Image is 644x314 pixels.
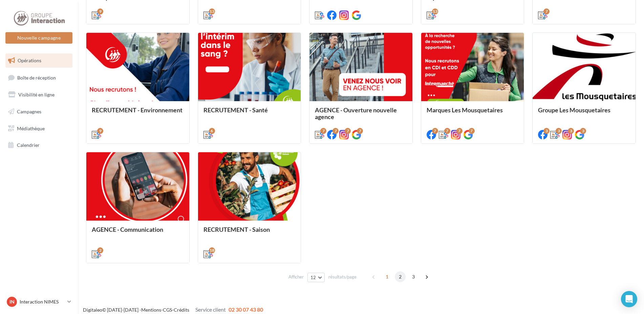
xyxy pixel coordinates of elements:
span: RECRUTEMENT - Saison [203,226,270,233]
span: AGENCE - Ouverture nouvelle agence [315,106,397,120]
span: Marques Les Mousquetaires [427,106,503,114]
div: 9 [97,8,103,15]
div: 3 [580,128,586,134]
span: Calendrier [17,142,40,148]
span: RECRUTEMENT - Santé [203,106,268,114]
div: Open Intercom Messenger [621,291,637,307]
div: 7 [357,128,363,134]
div: 7 [456,128,463,134]
a: Visibilité en ligne [4,88,74,102]
div: 7 [432,128,438,134]
div: 7 [444,128,450,134]
div: 18 [209,247,215,253]
span: Campagnes [17,109,41,114]
span: 3 [408,271,419,282]
div: 7 [320,128,326,134]
a: Mentions [141,307,161,313]
a: IN Interaction NIMES [5,295,72,308]
div: 9 [97,128,103,134]
a: Campagnes [4,105,74,119]
div: 7 [469,128,475,134]
div: 13 [432,8,438,15]
span: RECRUTEMENT - Environnement [92,106,183,114]
span: © [DATE]-[DATE] - - - [83,307,263,313]
span: Groupe Les Mousquetaires [538,106,610,114]
button: 12 [307,273,325,282]
div: 13 [209,8,215,15]
span: Médiathèque [17,125,45,131]
a: CGS [163,307,172,313]
button: Nouvelle campagne [5,32,72,44]
a: Boîte de réception [4,70,74,85]
p: Interaction NIMES [20,298,65,305]
div: 6 [209,128,215,134]
div: 2 [97,247,103,253]
span: 12 [310,275,316,280]
a: Crédits [174,307,189,313]
span: Afficher [288,274,304,280]
span: 02 30 07 43 80 [229,306,263,313]
span: 2 [395,271,406,282]
span: Service client [195,306,226,313]
div: 3 [543,128,550,134]
div: 7 [332,128,339,134]
span: IN [9,298,15,305]
a: Médiathèque [4,121,74,136]
a: Calendrier [4,138,74,152]
div: 3 [556,128,562,134]
span: résultats/page [328,274,357,280]
span: Opérations [18,58,41,63]
span: Visibilité en ligne [18,92,55,97]
span: 1 [382,271,392,282]
a: Digitaleo [83,307,102,313]
div: 7 [345,128,351,134]
div: 3 [568,128,574,134]
div: 7 [543,8,550,15]
span: Boîte de réception [17,74,56,80]
span: AGENCE - Communication [92,226,163,233]
a: Opérations [4,53,74,68]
